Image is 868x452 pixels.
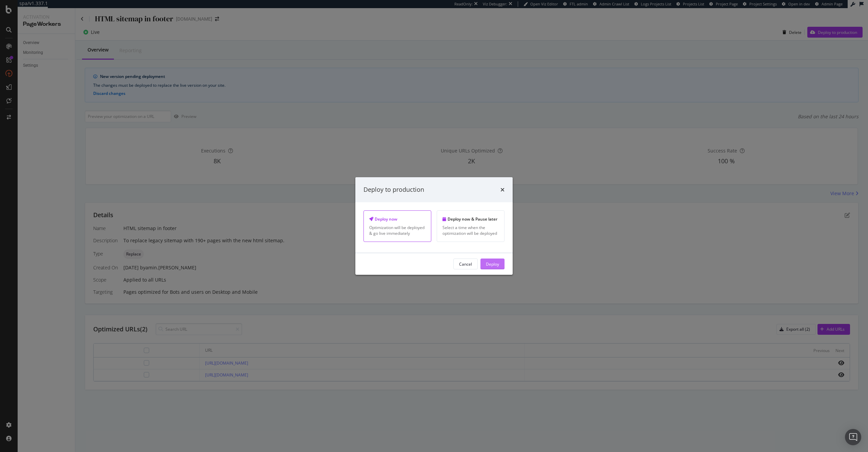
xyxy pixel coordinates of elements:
div: Deploy [486,261,499,267]
div: modal [355,177,513,275]
div: Optimization will be deployed & go live immediately [369,225,426,236]
button: Deploy [480,259,505,269]
div: Deploy now [369,216,426,222]
button: Cancel [453,259,478,269]
div: Deploy to production [363,185,424,194]
div: Deploy now & Pause later [442,216,499,222]
div: Select a time when the optimization will be deployed [442,225,499,236]
div: times [500,185,505,194]
div: Cancel [459,261,472,267]
div: Open Intercom Messenger [845,429,861,445]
